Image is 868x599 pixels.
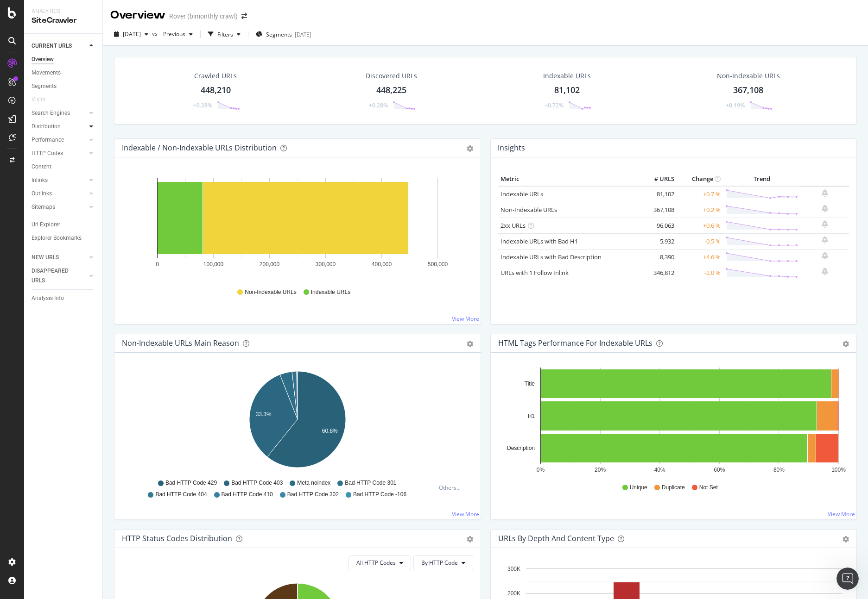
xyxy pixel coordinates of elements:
[32,68,96,78] a: Movements
[452,315,479,323] a: View More
[165,479,217,487] span: Bad HTTP Code 429
[32,220,60,230] div: Url Explorer
[677,218,723,233] td: +0.6 %
[32,55,54,64] div: Overview
[822,189,828,197] div: bell-plus
[32,122,61,131] div: Distribution
[507,445,534,451] text: Description
[527,413,535,419] text: H1
[498,338,653,348] div: HTML Tags Performance for Indexable URLs
[723,172,800,186] th: Trend
[32,253,59,262] div: NEW URLS
[32,108,87,118] a: Search Engines
[439,484,465,492] div: Others...
[32,233,82,243] div: Explorer Bookmarks
[828,510,855,518] a: View More
[123,30,141,38] span: 2025 Sep. 24th
[452,510,479,518] a: View More
[501,253,602,261] a: Indexable URLs with Bad Description
[110,27,152,42] button: [DATE]
[640,218,677,233] td: 96,063
[654,467,665,473] text: 40%
[32,135,87,145] a: Performance
[245,288,296,296] span: Non-Indexable URLs
[843,536,849,543] div: gear
[699,484,718,492] span: Not Set
[501,190,543,198] a: Indexable URLs
[630,484,647,492] span: Unique
[32,189,52,199] div: Outlinks
[32,81,57,91] div: Segments
[640,172,677,186] th: # URLS
[554,84,580,96] div: 81,102
[501,221,526,230] a: 2xx URLs
[32,7,95,15] div: Analytics
[193,101,212,109] div: +0.28%
[822,252,828,259] div: bell-plus
[32,108,70,118] div: Search Engines
[32,293,96,303] a: Analysis Info
[677,249,723,265] td: +4.6 %
[376,84,406,96] div: 448,225
[260,261,280,268] text: 200,000
[831,467,846,473] text: 100%
[498,172,640,186] th: Metric
[421,559,458,567] span: By HTTP Code
[677,202,723,218] td: +0.2 %
[32,41,87,51] a: CURRENT URLS
[32,293,64,303] div: Analysis Info
[507,566,520,572] text: 300K
[822,236,828,243] div: bell-plus
[822,220,828,228] div: bell-plus
[122,534,232,543] div: HTTP Status Codes Distribution
[353,491,406,499] span: Bad HTTP Code -106
[122,172,473,280] svg: A chart.
[677,265,723,281] td: -2.0 %
[32,41,72,51] div: CURRENT URLS
[32,135,64,145] div: Performance
[32,220,96,230] a: Url Explorer
[32,15,95,26] div: SiteCrawler
[152,30,159,37] span: vs
[501,268,569,277] a: URLs with 1 Follow Inlink
[217,31,233,38] div: Filters
[467,536,473,543] div: gear
[366,71,417,81] div: Discovered URLs
[348,555,411,570] button: All HTTP Codes
[169,12,238,21] div: Rover (bimonthly crawl)
[32,122,87,131] a: Distribution
[203,261,224,268] text: 100,000
[32,149,63,158] div: HTTP Codes
[369,101,388,109] div: +0.28%
[222,491,273,499] span: Bad HTTP Code 410
[287,491,339,499] span: Bad HTTP Code 302
[467,145,473,152] div: gear
[345,479,396,487] span: Bad HTTP Code 301
[543,71,591,81] div: Indexable URLs
[122,143,277,152] div: Indexable / Non-Indexable URLs Distribution
[545,101,564,109] div: +0.72%
[498,534,614,543] div: URLs by Depth and Content Type
[640,249,677,265] td: 8,390
[595,467,606,473] text: 20%
[640,186,677,202] td: 81,102
[297,479,330,487] span: Meta noindex
[159,27,196,42] button: Previous
[32,55,96,64] a: Overview
[32,233,96,243] a: Explorer Bookmarks
[122,338,239,348] div: Non-Indexable URLs Main Reason
[32,189,87,199] a: Outlinks
[32,266,78,286] div: DISAPPEARED URLS
[501,206,557,214] a: Non-Indexable URLs
[640,233,677,249] td: 5,932
[501,237,578,245] a: Indexable URLs with Bad H1
[316,261,336,268] text: 300,000
[677,233,723,249] td: -0.5 %
[536,467,545,473] text: 0%
[32,175,48,185] div: Inlinks
[677,186,723,202] td: +0.7 %
[822,205,828,212] div: bell-plus
[201,84,231,96] div: 448,210
[733,84,763,96] div: 367,108
[498,142,525,154] h4: Insights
